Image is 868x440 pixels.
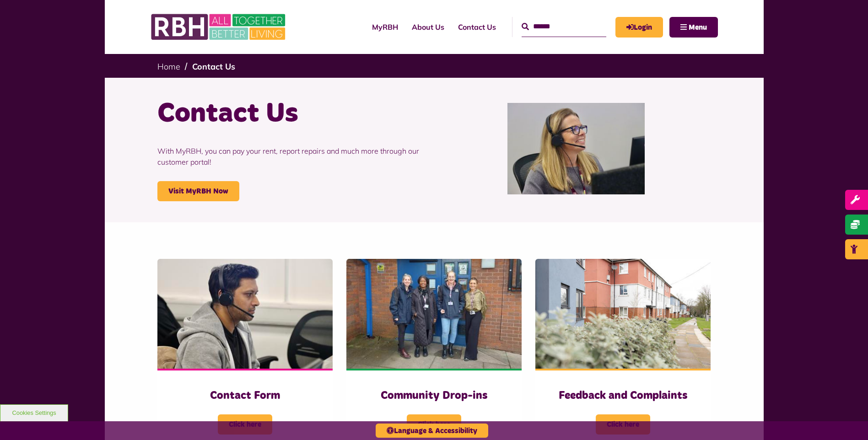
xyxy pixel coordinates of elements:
span: Click here [407,414,461,435]
img: Heywood Drop In 2024 [346,259,522,369]
img: SAZMEDIA RBH 22FEB24 97 [535,259,711,369]
img: Contact Centre February 2024 (4) [157,259,333,369]
span: Click here [218,414,272,435]
button: Navigation [669,17,718,38]
iframe: Netcall Web Assistant for live chat [827,399,868,440]
a: Visit MyRBH Now [157,181,239,201]
span: Click here [596,414,650,435]
h3: Feedback and Complaints [554,389,692,403]
a: Home [157,61,180,72]
a: About Us [405,15,451,39]
img: Contact Centre February 2024 (1) [507,103,645,194]
p: With MyRBH, you can pay your rent, report repairs and much more through our customer portal! [157,132,427,181]
a: Contact Us [451,15,503,39]
a: MyRBH [615,17,663,38]
img: RBH [151,9,288,45]
h1: Contact Us [157,96,427,132]
a: MyRBH [365,15,405,39]
button: Language & Accessibility [376,424,488,438]
h3: Community Drop-ins [365,389,503,403]
a: Contact Us [192,61,235,72]
h3: Contact Form [176,389,314,403]
span: Menu [689,24,707,31]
